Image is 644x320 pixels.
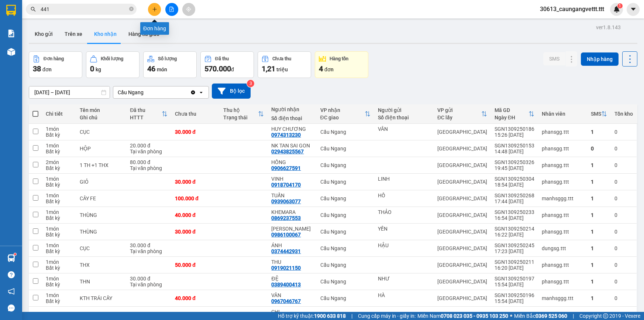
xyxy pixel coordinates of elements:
[175,295,216,301] div: 40.000 đ
[46,198,72,204] div: Bất kỳ
[581,52,619,66] button: Nhập hàng
[271,106,313,112] div: Người nhận
[437,115,481,120] div: ĐC lấy
[495,193,534,198] div: SGN1309250268
[278,312,346,320] span: Hỗ trợ kỹ thuật:
[378,226,430,232] div: YẾN
[80,129,123,135] div: CỤC
[320,195,371,201] div: Cầu Ngang
[46,259,72,265] div: 1 món
[182,3,195,16] button: aim
[80,295,123,301] div: KTH TRÁI CÂY
[614,146,633,152] div: 0
[495,276,534,282] div: SGN1309250197
[190,89,196,95] svg: Clear value
[262,64,275,73] span: 1,21
[147,64,155,73] span: 46
[152,7,157,12] span: plus
[46,215,72,221] div: Bất kỳ
[7,48,15,56] img: warehouse-icon
[378,276,430,282] div: NHƯ
[542,295,583,301] div: manhsggg.ttt
[46,149,72,154] div: Bất kỳ
[495,165,534,171] div: 19:45 [DATE]
[271,198,301,204] div: 0939063077
[46,111,72,117] div: Chi tiết
[603,313,608,319] span: copyright
[46,176,72,182] div: 1 món
[543,52,565,65] button: SMS
[378,126,430,132] div: VÂN
[437,162,487,168] div: [GEOGRAPHIC_DATA]
[129,7,134,11] span: close-circle
[175,111,216,117] div: Chưa thu
[591,162,607,168] div: 1
[80,162,123,168] div: 1 TH +1 THX
[271,226,313,232] div: THẠCH KHÁNH
[437,212,487,218] div: [GEOGRAPHIC_DATA]
[495,259,534,265] div: SGN1309250211
[258,51,311,78] button: Chưa thu1,21 triệu
[314,313,346,319] strong: 1900 633 818
[271,149,304,154] div: 02943825567
[198,89,204,95] svg: open
[46,182,72,188] div: Bất kỳ
[158,56,177,61] div: Số lượng
[175,195,216,201] div: 100.000 đ
[495,226,534,232] div: SGN1309250214
[46,165,72,171] div: Bất kỳ
[165,3,178,16] button: file-add
[80,229,123,235] div: THÙNG
[330,56,348,61] div: Hàng tồn
[320,107,365,113] div: VP nhận
[542,179,583,185] div: phansgg.ttt
[573,312,574,320] span: |
[591,212,607,218] div: 1
[144,89,145,96] input: Selected Cầu Ngang.
[271,115,313,121] div: Số điện thoại
[130,107,162,113] div: Đã thu
[272,56,291,61] div: Chưa thu
[542,212,583,218] div: phansgg.ttt
[495,198,534,204] div: 17:44 [DATE]
[630,6,637,13] span: caret-down
[148,3,161,16] button: plus
[231,67,234,72] span: đ
[320,212,371,218] div: Cầu Ngang
[130,143,168,149] div: 20.000 đ
[186,7,191,12] span: aim
[29,86,110,98] input: Select a date range.
[130,149,168,154] div: Tại văn phòng
[495,182,534,188] div: 18:54 [DATE]
[317,104,375,124] th: Toggle SortBy
[542,262,583,268] div: phansgg.ttt
[46,126,72,132] div: 1 món
[271,132,301,138] div: 0974313230
[437,245,487,251] div: [GEOGRAPHIC_DATA]
[434,104,491,124] th: Toggle SortBy
[587,104,611,124] th: Toggle SortBy
[223,115,258,120] div: Trạng thái
[510,314,512,317] span: ⚪️
[8,304,15,312] span: message
[320,279,371,285] div: Cầu Ngang
[271,232,301,238] div: 0986100067
[591,295,607,301] div: 1
[130,165,168,171] div: Tại văn phòng
[276,67,288,72] span: triệu
[614,179,633,185] div: 0
[6,5,16,16] img: logo-vxr
[495,159,534,165] div: SGN1309250326
[46,276,72,282] div: 1 món
[591,195,607,201] div: 1
[542,229,583,235] div: phansgg.ttt
[130,159,168,165] div: 80.000 đ
[29,51,82,78] button: Đơn hàng38đơn
[514,312,567,320] span: Miền Bắc
[378,292,430,298] div: HÀ
[271,182,301,188] div: 0918704170
[271,126,313,132] div: HUY CHƯƠNG
[542,245,583,251] div: dungsg.ttt
[378,209,430,215] div: THẢO
[378,242,430,248] div: HẬU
